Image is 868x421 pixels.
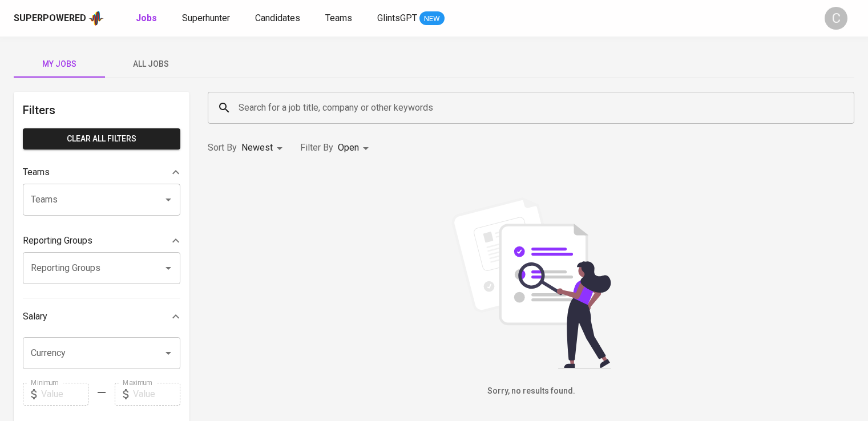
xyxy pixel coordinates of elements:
h6: Filters [23,101,180,119]
a: Superpoweredapp logo [14,10,104,27]
b: Jobs [136,13,157,23]
div: C [825,7,847,30]
a: Jobs [136,11,159,26]
span: Candidates [255,13,300,23]
div: Newest [241,137,286,159]
a: GlintsGPT NEW [377,11,445,26]
span: NEW [419,13,445,25]
img: app logo [88,10,104,27]
span: Open [338,142,359,153]
p: Newest [241,141,273,155]
input: Value [41,383,88,406]
button: Open [160,192,176,208]
span: Teams [325,13,352,23]
span: All Jobs [112,57,189,71]
p: Sort By [208,141,237,155]
div: Teams [23,161,180,184]
a: Candidates [255,11,302,26]
a: Teams [325,11,354,26]
p: Salary [23,310,47,323]
input: Value [133,383,180,406]
div: Superpowered [14,12,86,25]
h6: Sorry, no results found. [208,385,854,398]
p: Filter By [300,141,333,155]
button: Open [160,260,176,276]
span: My Jobs [21,57,98,71]
button: Open [160,345,176,361]
div: Salary [23,305,180,328]
span: GlintsGPT [377,13,417,23]
span: Superhunter [182,13,230,23]
div: Reporting Groups [23,229,180,252]
button: Clear All filters [23,128,180,149]
img: file_searching.svg [446,197,617,369]
p: Reporting Groups [23,234,92,248]
p: Teams [23,165,50,179]
a: Superhunter [182,11,232,26]
span: Clear All filters [32,132,171,146]
div: Open [338,137,373,159]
